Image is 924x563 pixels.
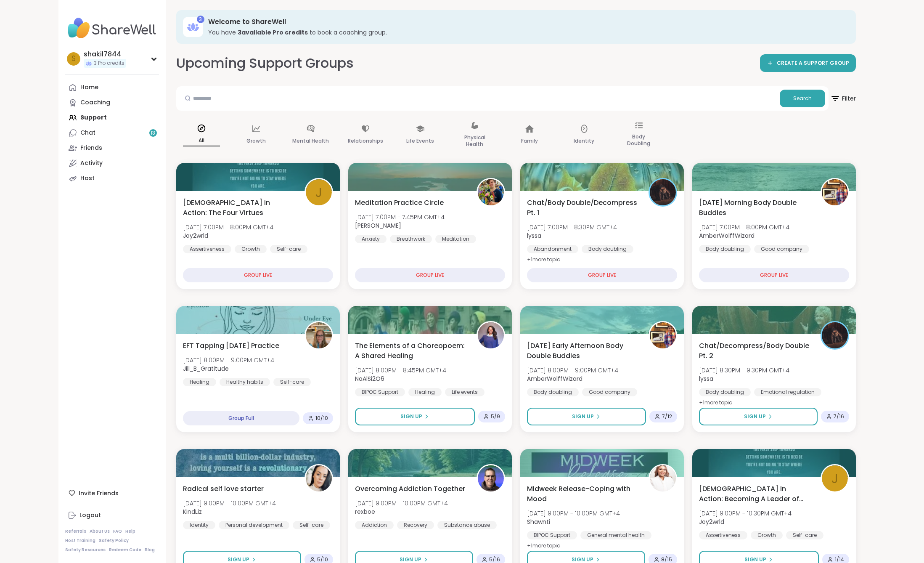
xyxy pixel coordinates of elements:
[183,223,273,231] span: [DATE] 7:00PM - 8:00PM GMT+4
[478,322,504,348] img: NaAlSi2O6
[80,98,110,107] div: Coaching
[306,465,332,491] img: KindLiz
[478,179,504,205] img: Nicholas
[830,88,856,109] span: Filter
[65,80,159,95] a: Home
[238,28,308,37] b: 3 available Pro credit s
[183,341,279,351] span: EFT Tapping [DATE] Practice
[113,528,122,534] a: FAQ
[65,125,159,141] a: Chat13
[662,413,672,420] span: 7 / 12
[183,521,215,529] div: Identity
[183,378,216,386] div: Healing
[65,508,159,523] a: Logout
[491,413,500,420] span: 5 / 9
[830,86,856,111] button: Filter
[754,245,809,253] div: Good company
[208,28,844,37] h3: You have to book a coaching group.
[348,136,383,146] p: Relationships
[208,17,844,27] h3: Welcome to ShareWell
[527,231,541,240] b: lyssa
[572,413,594,420] span: Sign Up
[699,231,755,240] b: AmberWolffWizard
[355,507,375,516] b: rexboe
[80,83,98,92] div: Home
[760,54,856,72] a: CREATE A SUPPORT GROUP
[661,556,672,563] span: 8 / 15
[80,144,102,152] div: Friends
[527,388,579,396] div: Body doubling
[754,388,821,396] div: Emotional regulation
[786,531,823,539] div: Self-care
[183,411,299,425] div: Group Full
[71,53,76,64] span: s
[780,90,825,107] button: Search
[835,556,844,563] span: 1 / 14
[699,268,849,282] div: GROUP LIVE
[456,133,493,149] p: Physical Health
[445,388,485,396] div: Life events
[183,135,220,146] p: All
[65,171,159,186] a: Host
[273,378,311,386] div: Self-care
[527,518,550,526] b: Shawnti
[80,129,95,137] div: Chat
[699,198,811,218] span: [DATE] Morning Body Double Buddies
[315,415,328,422] span: 10 / 10
[183,507,202,516] b: KindLiz
[317,556,328,563] span: 5 / 10
[79,511,101,520] div: Logout
[306,322,332,348] img: Jill_B_Gratitude
[699,366,789,374] span: [DATE] 8:30PM - 9:30PM GMT+4
[744,413,766,420] span: Sign Up
[478,465,504,491] img: rexboe
[793,95,812,102] span: Search
[777,60,849,67] span: CREATE A SUPPORT GROUP
[94,60,124,67] span: 3 Pro credits
[355,484,465,494] span: Overcoming Addiction Together
[109,547,141,553] a: Redeem Code
[65,486,159,501] div: Invite Friends
[183,231,208,240] b: Joy2wrld
[574,136,594,146] p: Identity
[699,484,811,504] span: [DEMOGRAPHIC_DATA] in Action: Becoming A Leader of Self
[65,13,159,43] img: ShareWell Nav Logo
[580,531,651,539] div: General mental health
[521,136,538,146] p: Family
[292,136,329,146] p: Mental Health
[183,499,276,507] span: [DATE] 9:00PM - 10:00PM GMT+4
[65,95,159,110] a: Coaching
[699,341,811,361] span: Chat/Decompress/Body Double Pt. 2
[527,198,639,218] span: Chat/Body Double/Decompress Pt. 1
[355,198,444,208] span: Meditation Practice Circle
[270,245,307,253] div: Self-care
[355,374,384,383] b: NaAlSi2O6
[220,378,270,386] div: Healthy habits
[80,159,103,167] div: Activity
[99,538,129,544] a: Safety Policy
[582,245,633,253] div: Body doubling
[650,179,676,205] img: lyssa
[355,221,401,230] b: [PERSON_NAME]
[355,341,467,361] span: The Elements of a Choreopoem: A Shared Healing
[183,364,229,373] b: Jill_B_Gratitude
[406,136,434,146] p: Life Events
[489,556,500,563] span: 5 / 16
[397,521,434,529] div: Recovery
[527,223,617,231] span: [DATE] 7:00PM - 8:30PM GMT+4
[80,174,95,183] div: Host
[390,235,432,243] div: Breathwork
[125,528,135,534] a: Help
[527,341,639,361] span: [DATE] Early Afternoon Body Double Buddies
[699,388,751,396] div: Body doubling
[582,388,637,396] div: Good company
[65,156,159,171] a: Activity
[527,531,577,539] div: BIPOC Support
[293,521,330,529] div: Self-care
[527,366,618,374] span: [DATE] 8:00PM - 9:00PM GMT+4
[176,54,354,73] h2: Upcoming Support Groups
[355,408,475,425] button: Sign Up
[246,136,266,146] p: Growth
[355,499,448,507] span: [DATE] 9:00PM - 10:00PM GMT+4
[235,245,267,253] div: Growth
